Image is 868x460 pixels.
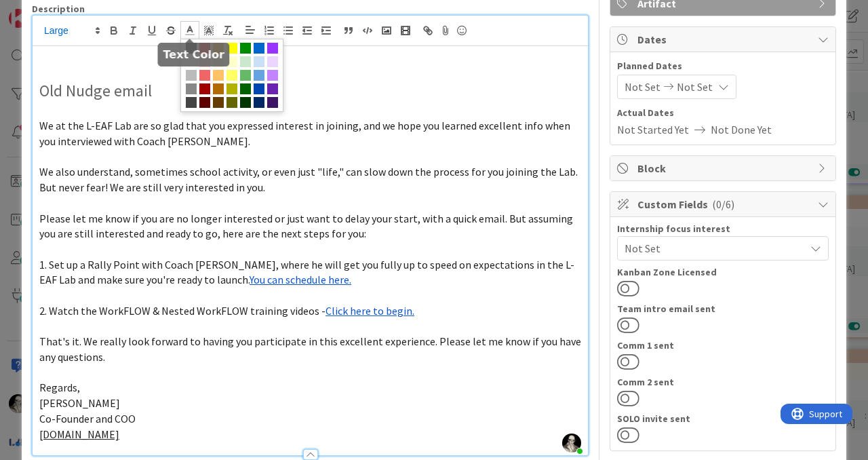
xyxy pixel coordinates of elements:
[39,304,325,318] span: 2. Watch the WorkFLOW & Nested WorkFLOW training videos -
[617,59,829,73] span: Planned Dates
[617,304,829,313] div: Team intro email sent
[617,341,829,350] div: Comm 1 sent
[712,197,734,211] span: ( 0/6 )
[325,304,414,318] a: Click here to begin.
[39,212,575,241] span: Please let me know if you are no longer interested or just want to delay your start, with a quick...
[39,165,580,194] span: We also understand, sometimes school activity, or even just "life," can slow down the process for...
[617,106,829,120] span: Actual Dates
[39,381,80,394] span: Regards,
[617,267,829,277] div: Kanban Zone Licensed
[39,396,120,410] span: [PERSON_NAME]
[637,160,811,176] span: Block
[617,121,689,138] span: Not Started Yet
[28,2,62,18] span: Support
[617,224,829,233] div: Internship focus interest
[625,79,660,95] span: Not Set
[32,3,85,15] span: Description
[163,48,224,61] h5: Text Color
[39,80,152,101] span: Old Nudge email
[562,434,581,453] img: 5slRnFBaanOLW26e9PW3UnY7xOjyexml.jpeg
[39,119,572,148] span: We at the L-EAF Lab are so glad that you expressed interest in joining, and we hope you learned e...
[39,258,574,287] span: 1. Set up a Rally Point with Coach [PERSON_NAME], where he will get you fully up to speed on expe...
[617,414,829,423] div: SOLO invite sent
[637,196,811,212] span: Custom Fields
[39,412,136,425] span: Co-Founder and COO
[39,334,583,364] span: That's it. We really look forward to having you participate in this excellent experience. Please ...
[39,427,119,441] a: [DOMAIN_NAME]
[617,377,829,387] div: Comm 2 sent
[250,273,351,286] a: You can schedule here.
[637,31,811,47] span: Dates
[677,79,713,95] span: Not Set
[711,121,772,138] span: Not Done Yet
[625,240,805,256] span: Not Set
